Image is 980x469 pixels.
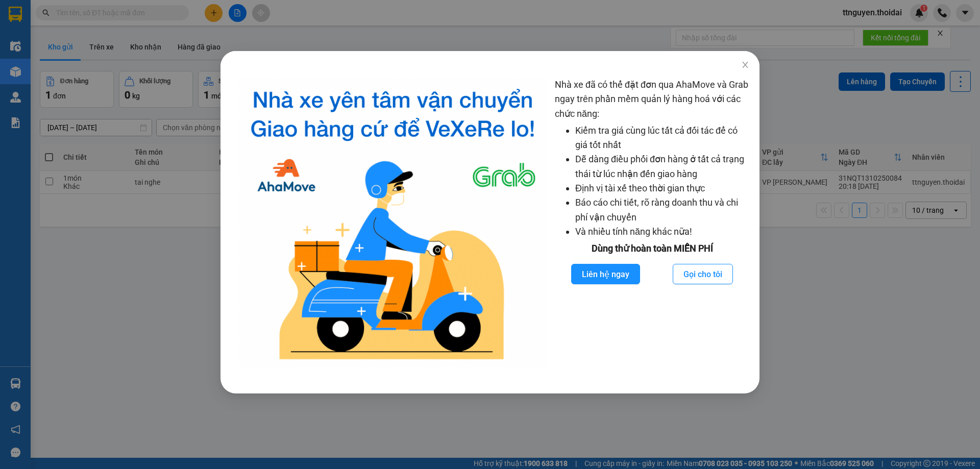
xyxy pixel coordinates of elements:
[741,61,749,69] span: close
[555,78,749,368] div: Nhà xe đã có thể đặt đơn qua AhaMove và Grab ngay trên phần mềm quản lý hàng hoá với các chức năng:
[683,268,722,281] span: Gọi cho tôi
[575,124,749,153] li: Kiểm tra giá cùng lúc tất cả đối tác để có giá tốt nhất
[575,195,749,225] li: Báo cáo chi tiết, rõ ràng doanh thu và chi phí vận chuyển
[582,268,629,281] span: Liên hệ ngay
[239,78,547,368] img: logo
[575,152,749,181] li: Dễ dàng điều phối đơn hàng ở tất cả trạng thái từ lúc nhận đến giao hàng
[731,51,759,80] button: Close
[575,181,749,195] li: Định vị tài xế theo thời gian thực
[673,264,733,284] button: Gọi cho tôi
[575,225,749,239] li: Và nhiều tính năng khác nữa!
[571,264,640,284] button: Liên hệ ngay
[555,241,749,256] div: Dùng thử hoàn toàn MIỄN PHÍ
